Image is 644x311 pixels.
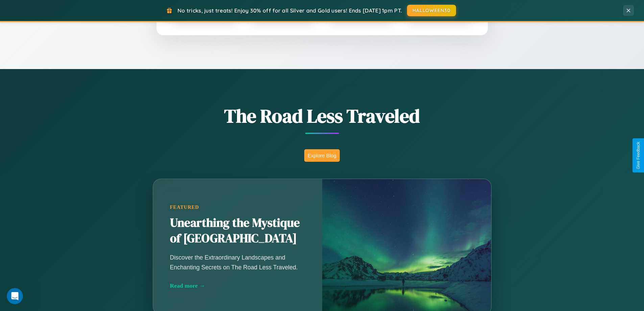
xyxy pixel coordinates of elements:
h1: The Road Less Traveled [119,103,525,129]
iframe: Intercom live chat [7,288,23,304]
h2: Unearthing the Mystique of [GEOGRAPHIC_DATA] [170,215,305,246]
button: Explore Blog [304,149,340,162]
div: Give Feedback [636,142,641,169]
p: Discover the Extraordinary Landscapes and Enchanting Secrets on The Road Less Traveled. [170,253,305,272]
div: Read more → [170,282,305,289]
div: Featured [170,204,305,210]
button: HALLOWEEN30 [407,5,456,16]
span: No tricks, just treats! Enjoy 30% off for all Silver and Gold users! Ends [DATE] 1pm PT. [177,7,402,14]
